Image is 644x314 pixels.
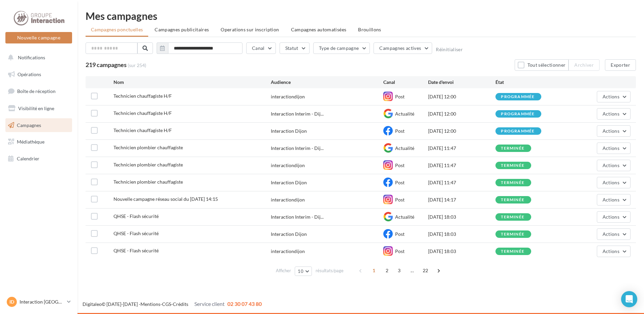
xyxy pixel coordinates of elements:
div: Interaction Dijon [271,128,307,134]
span: Actions [603,248,619,254]
a: Opérations [4,67,73,82]
span: Interaction Interim - Dij... [271,145,324,152]
span: 1 [368,265,379,276]
span: Actualité [395,145,414,151]
span: Actions [603,197,619,202]
button: Exporter [605,59,636,71]
span: Post [395,248,405,254]
span: 3 [394,265,405,276]
span: Post [395,180,405,185]
div: terminée [501,249,524,254]
div: Interaction Dijon [271,231,307,238]
button: Nouvelle campagne [5,32,72,43]
a: ID Interaction [GEOGRAPHIC_DATA] [5,295,72,308]
div: interactiondijon [271,93,305,100]
div: [DATE] 18:03 [428,248,495,255]
span: Post [395,94,405,99]
span: Service client [194,301,225,307]
span: Brouillons [358,27,381,32]
span: Post [395,128,405,134]
span: Technicien chauffagiste H/F [114,127,172,133]
span: Opérations [18,71,41,77]
span: Actions [603,214,619,220]
div: [DATE] 12:00 [428,128,495,134]
span: Visibilité en ligne [18,105,54,111]
button: Actions [597,211,631,223]
div: [DATE] 18:03 [428,214,495,220]
span: Post [395,162,405,168]
a: Boîte de réception [4,84,73,98]
div: [DATE] 11:47 [428,145,495,152]
button: Actions [597,194,631,206]
button: Actions [597,108,631,120]
span: Afficher [276,268,291,274]
div: programmée [501,129,535,133]
span: Actions [603,111,619,117]
button: Notifications [4,51,71,65]
span: Notifications [18,55,45,60]
span: Technicien plombier chauffagiste [114,162,183,167]
p: Interaction [GEOGRAPHIC_DATA] [20,299,64,305]
span: Médiathèque [17,139,44,145]
span: Actions [603,231,619,237]
button: Tout sélectionner [515,59,569,71]
div: terminée [501,181,524,185]
span: Operations sur inscription [221,27,279,32]
span: Campagnes [17,122,41,128]
button: 10 [295,266,312,276]
span: QHSE - Flash sécurité [114,230,159,236]
a: Digitaleo [83,301,102,307]
div: programmée [501,112,535,116]
span: 219 campagnes [86,61,127,68]
div: interactiondijon [271,162,305,169]
button: Actions [597,125,631,137]
span: Actions [603,145,619,151]
div: interactiondijon [271,196,305,203]
a: Mentions [140,301,160,307]
span: Technicien plombier chauffagiste [114,145,183,150]
button: Actions [597,143,631,154]
button: Réinitialiser [436,47,463,52]
div: État [495,79,563,86]
span: Technicien chauffagiste H/F [114,110,172,116]
div: terminée [501,146,524,151]
button: Actions [597,160,631,171]
div: [DATE] 11:47 [428,179,495,186]
span: Actions [603,162,619,168]
button: Archiver [569,59,600,71]
a: Campagnes [4,118,73,132]
div: Interaction Dijon [271,179,307,186]
span: Actualité [395,111,414,117]
a: CGS [162,301,171,307]
div: terminée [501,198,524,202]
span: QHSE - Flash sécurité [114,248,159,253]
div: [DATE] 18:03 [428,231,495,238]
span: © [DATE]-[DATE] - - - [83,301,262,307]
span: Interaction Interim - Dij... [271,214,324,220]
div: terminée [501,215,524,219]
span: 10 [298,269,303,274]
div: Date d'envoi [428,79,495,86]
span: Technicien plombier chauffagiste [114,179,183,185]
div: [DATE] 14:17 [428,196,495,203]
div: [DATE] 11:47 [428,162,495,169]
span: (sur 254) [128,62,146,69]
button: Actions [597,177,631,188]
button: Actions [597,228,631,240]
button: Canal [246,42,276,54]
a: Visibilité en ligne [4,101,73,116]
span: Calendrier [17,156,39,161]
span: Campagnes automatisées [291,27,347,32]
span: QHSE - Flash sécurité [114,213,159,219]
div: Audience [271,79,383,86]
span: Boîte de réception [17,88,56,94]
a: Calendrier [4,152,73,166]
div: Open Intercom Messenger [621,291,637,307]
div: Nom [114,79,271,86]
span: Technicien chauffagiste H/F [114,93,172,99]
button: Actions [597,91,631,102]
a: Crédits [173,301,188,307]
span: Post [395,231,405,237]
span: 2 [382,265,392,276]
span: Campagnes publicitaires [155,27,209,32]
